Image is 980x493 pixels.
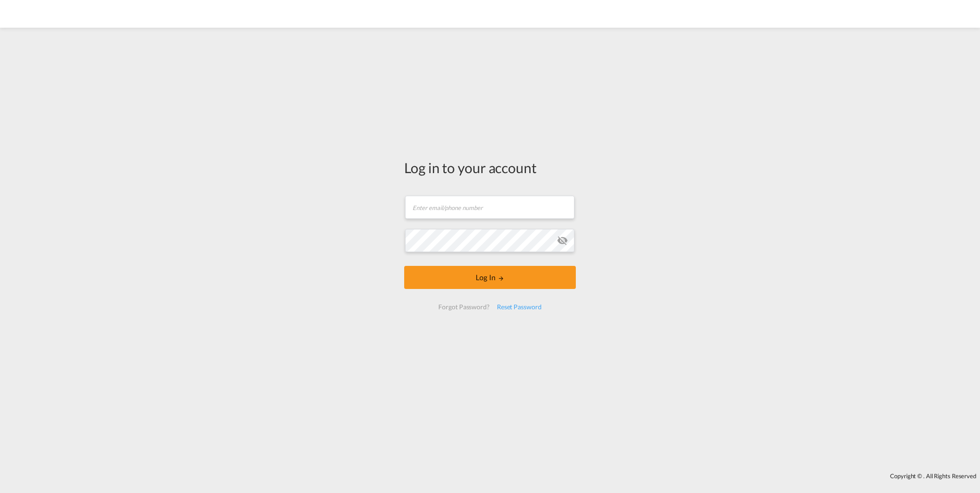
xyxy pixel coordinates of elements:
div: Forgot Password? [435,299,493,315]
button: LOGIN [404,266,576,289]
input: Enter email/phone number [405,196,574,219]
div: Log in to your account [404,158,576,177]
div: Reset Password [493,299,545,315]
md-icon: icon-eye-off [557,235,568,246]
